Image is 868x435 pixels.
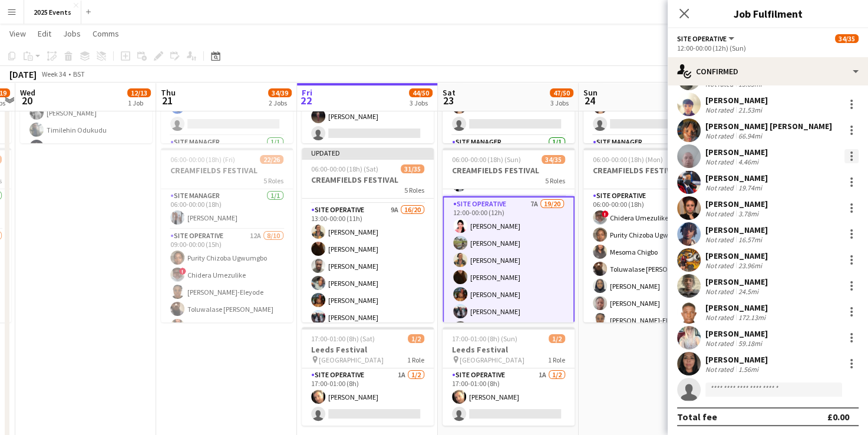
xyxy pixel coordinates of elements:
div: 3.78mi [736,209,761,218]
div: 23.96mi [736,261,764,270]
span: 17:00-01:00 (8h) (Sat) [311,334,375,343]
div: 24.5mi [736,287,761,296]
div: 16.57mi [736,235,764,244]
h3: Leeds Festival [443,344,575,355]
h3: Leeds Festival [302,344,434,355]
span: 5 Roles [263,176,283,185]
div: Not rated [705,209,736,218]
app-job-card: 06:00-00:00 (18h) (Sun)34/35CREAMFIELDS FESTIVAL5 Roles[PERSON_NAME]Site Manager1/109:00-00:00 (1... [443,148,575,322]
div: Not rated [705,339,736,348]
h3: CREAMFIELDS FESTIVAL [302,174,434,185]
span: 1 Role [407,355,424,364]
app-card-role: Site Manager1/106:00-00:00 (18h)[PERSON_NAME] [161,189,293,229]
span: 22 [300,94,312,107]
app-card-role: Site Manager1/1 [583,136,715,176]
app-card-role: Site Operative12A8/1009:00-00:00 (15h)Purity Chizoba Ugwumgbo!Chidera Umezulike[PERSON_NAME]-Eley... [161,229,293,423]
div: [PERSON_NAME] [705,251,768,261]
span: Jobs [63,28,81,39]
div: 12:00-00:00 (12h) (Sun) [677,44,859,52]
span: 06:00-00:00 (18h) (Sat) [311,164,378,173]
span: Sat [443,87,456,98]
span: 5 Roles [404,186,424,195]
div: Not rated [705,287,736,296]
span: Edit [38,28,51,39]
span: Fri [302,87,312,98]
span: 5 Roles [545,176,565,185]
button: 2025 Events [24,1,81,24]
div: Not rated [705,313,736,322]
div: Confirmed [668,57,868,85]
div: [PERSON_NAME] [705,328,768,339]
span: 34/35 [542,155,565,164]
div: 59.18mi [736,339,764,348]
span: 20 [18,94,35,107]
div: [PERSON_NAME] [705,276,768,287]
span: 47/50 [550,88,573,97]
app-job-card: 17:00-01:00 (8h) (Sat)1/2Leeds Festival [GEOGRAPHIC_DATA]1 RoleSite Operative1A1/217:00-01:00 (8h... [302,327,434,426]
span: Wed [20,87,35,98]
span: Sun [583,87,598,98]
span: ! [602,210,609,218]
h3: CREAMFIELDS FESTIVAL [161,165,293,176]
app-card-role: Site Operative10/1006:00-00:00 (18h)!Chidera UmezulikePurity Chizoba UgwumgboMesoma ChigboToluwal... [583,189,715,383]
span: 1/2 [549,334,565,343]
div: Not rated [705,131,736,140]
span: 06:00-00:00 (18h) (Fri) [170,155,235,164]
div: 21.53mi [736,106,764,114]
div: [PERSON_NAME] [705,225,768,235]
a: Comms [88,26,124,41]
span: 1 Role [548,355,565,364]
span: 21 [159,94,176,107]
div: [DATE] [9,68,37,80]
div: Not rated [705,365,736,374]
span: 06:00-00:00 (18h) (Sun) [452,155,521,164]
div: [PERSON_NAME] [705,95,768,106]
span: Week 34 [39,70,68,78]
app-card-role: Site Manager1/1 [443,136,575,176]
app-job-card: Updated06:00-00:00 (18h) (Sat)31/35CREAMFIELDS FESTIVAL5 Roles[PERSON_NAME]Site Manager1/109:00-0... [302,148,434,322]
span: 17:00-01:00 (8h) (Sun) [452,334,517,343]
div: 172.13mi [736,313,768,322]
span: 34/35 [835,34,859,43]
app-card-role: Site Operative1A1/217:00-01:00 (8h)[PERSON_NAME] [443,368,575,426]
span: 24 [582,94,598,107]
div: £0.00 [827,411,849,423]
button: Site Operative [677,34,736,43]
div: 19.74mi [736,183,764,192]
h3: CREAMFIELDS FESTIVAL [443,165,575,176]
app-job-card: 06:00-00:00 (18h) (Fri)22/26CREAMFIELDS FESTIVAL5 RolesSite Manager1/106:00-00:00 (18h)[PERSON_NA... [161,148,293,322]
a: Jobs [58,26,85,41]
div: Not rated [705,261,736,270]
div: [PERSON_NAME] [PERSON_NAME] [705,121,832,131]
div: [PERSON_NAME] [705,147,768,157]
div: Not rated [705,235,736,244]
h3: Job Fulfilment [668,6,868,21]
app-job-card: 06:00-00:00 (18h) (Mon)34/35CREAMFIELDS FESTIVAL5 RolesSite Operative10/1006:00-00:00 (18h)!Chide... [583,148,715,322]
div: [PERSON_NAME] [705,199,768,209]
div: 3 Jobs [550,98,573,107]
div: 2 Jobs [269,98,291,107]
div: 1.56mi [736,365,761,374]
div: Not rated [705,106,736,114]
div: Not rated [705,183,736,192]
app-card-role: Site Operative1A1/217:00-01:00 (8h)[PERSON_NAME] [302,368,434,426]
span: 34/39 [268,88,292,97]
span: 06:00-00:00 (18h) (Mon) [593,155,663,164]
span: View [9,28,26,39]
app-card-role: Site Manager1/1 [161,136,293,176]
div: [PERSON_NAME] [705,302,768,313]
div: [PERSON_NAME] [705,173,768,183]
span: Site Operative [677,34,727,43]
app-job-card: 17:00-01:00 (8h) (Sun)1/2Leeds Festival [GEOGRAPHIC_DATA]1 RoleSite Operative1A1/217:00-01:00 (8h... [443,327,575,426]
a: View [5,26,31,41]
div: 66.94mi [736,131,764,140]
div: Total fee [677,411,717,423]
span: 44/50 [409,88,433,97]
span: ! [179,268,186,275]
span: [GEOGRAPHIC_DATA] [460,355,524,364]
